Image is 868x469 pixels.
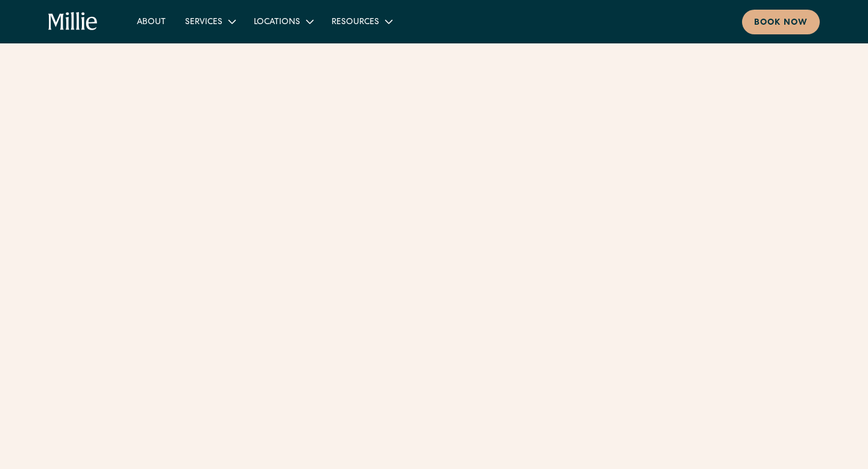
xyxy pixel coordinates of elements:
[175,11,244,31] div: Services
[322,11,401,31] div: Resources
[332,16,379,29] div: Resources
[48,12,98,31] a: home
[742,10,820,34] a: Book now
[127,11,175,31] a: About
[254,16,300,29] div: Locations
[754,17,808,30] div: Book now
[185,16,222,29] div: Services
[244,11,322,31] div: Locations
